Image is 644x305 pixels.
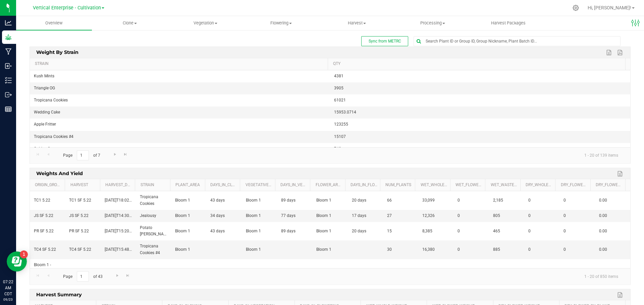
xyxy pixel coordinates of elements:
a: strain [35,61,325,67]
td: 33,099 [418,191,453,210]
td: 0.00 [595,222,631,240]
p: 09/23 [3,297,13,302]
td: Apple Fritter [30,119,330,131]
span: Hi, [PERSON_NAME]! [588,5,631,10]
p: 07:22 AM CDT [3,279,13,297]
span: Vegetation [168,20,243,26]
a: qty [333,61,623,67]
a: Origin_Group [35,182,62,188]
td: 89 days [277,191,312,210]
inline-svg: Analytics [5,19,12,26]
a: Go to the next page [112,271,122,280]
td: 16,380 [418,259,453,291]
td: 20 days [348,222,383,240]
td: Bloom 1 [312,222,347,240]
a: Export to Excel [604,48,614,57]
input: Search Plant ID or Group ID, Group Nickname, Plant Batch ID... [414,36,620,46]
td: [DATE]T18:02:28.000Z [101,191,136,210]
td: Bloom 1 [312,240,347,259]
td: 43 days [206,222,241,240]
inline-svg: Inbound [5,63,12,69]
td: TC1 SF 5.22 [65,191,100,210]
a: Days_in_Flowering [351,182,378,188]
td: JS SF 5.22 [30,210,65,222]
input: 1 [77,150,89,161]
td: Potato [PERSON_NAME] [136,222,171,240]
td: TC4 SF 5.22 [65,240,100,259]
td: TC1 5.22 [30,191,65,210]
span: Harvest Packages [482,20,535,26]
td: 885 [489,259,524,291]
span: Page of 7 [57,150,106,161]
td: PR SF 5.22 [30,222,65,240]
td: [DATE]T14:30:49.000Z [101,210,136,222]
inline-svg: Inventory [5,77,12,84]
a: Days_in_Cloning [210,182,237,188]
td: Bloom 1 [312,210,347,222]
td: Bloom 1 [171,210,206,222]
td: Bloom 1 [242,259,277,291]
td: 465 [489,222,524,240]
a: Harvest Packages [471,16,546,30]
td: 12,326 [418,210,453,222]
td: Bloom 1 [242,191,277,210]
td: 0 [559,222,595,240]
td: 15 [383,222,418,240]
td: 43 days [206,191,241,210]
td: 0 [524,240,559,259]
td: 34 days [206,210,241,222]
button: Sync from METRC [361,36,408,46]
a: Days_in_Vegetation [280,182,308,188]
td: 0.00 [595,210,631,222]
a: Wet_Flower_Weight [455,182,483,188]
td: Bloom 1 [242,222,277,240]
td: Bloom 1 [312,191,347,210]
a: Harvest [319,16,395,30]
div: Manage settings [572,5,580,11]
td: 742 [330,143,630,155]
td: Bloom 1 [171,259,206,291]
td: [DATE]T15:20:00.000Z [101,222,136,240]
span: Overview [36,20,71,26]
inline-svg: Outbound [5,91,12,98]
a: Wet_Waste_Weight [491,182,518,188]
a: Num_Plants [385,182,413,188]
td: Tropicana Cookies [136,191,171,210]
td: Kush Mints [30,70,330,82]
td: Tropicana Cookies #4 [30,131,330,143]
a: Harvest_Date [105,182,132,188]
a: Go to the next page [110,150,120,159]
td: 0 [524,222,559,240]
td: Bloom 1 [171,191,206,210]
td: 0 [453,240,489,259]
td: 2,185 [489,191,524,210]
input: 1 [77,271,89,282]
iframe: Resource center [7,251,27,272]
a: Dry_Flower_by_Plant [596,182,623,188]
td: 3905 [330,82,630,94]
a: Wet_Whole_Weight [421,182,448,188]
td: [DATE]T15:48:40.000Z [101,259,136,291]
td: Wedding Cake [30,106,330,119]
a: Export to Excel [615,169,626,178]
td: Bloom 1 [171,240,206,259]
td: 16,380 [418,240,453,259]
td: JS SF 5.22 [65,210,100,222]
span: Weights and Yield [35,168,85,178]
td: 0 [559,191,595,210]
a: Vegetation [168,16,244,30]
span: Processing [395,20,470,26]
span: Sync from METRC [369,39,401,44]
td: 123255 [330,119,630,131]
td: 0.00 [595,240,631,259]
td: 885 [489,240,524,259]
td: Bloom 1 [242,210,277,222]
td: 30 [383,240,418,259]
td: Tropicana Cookies #4 [136,259,171,291]
td: Jealousy [136,210,171,222]
span: 1 - 20 of 850 items [579,271,624,281]
td: Tropicana Cookies [30,94,330,106]
td: TC4 SF 5.22 [30,240,65,259]
span: Harvest Summary [35,289,84,300]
